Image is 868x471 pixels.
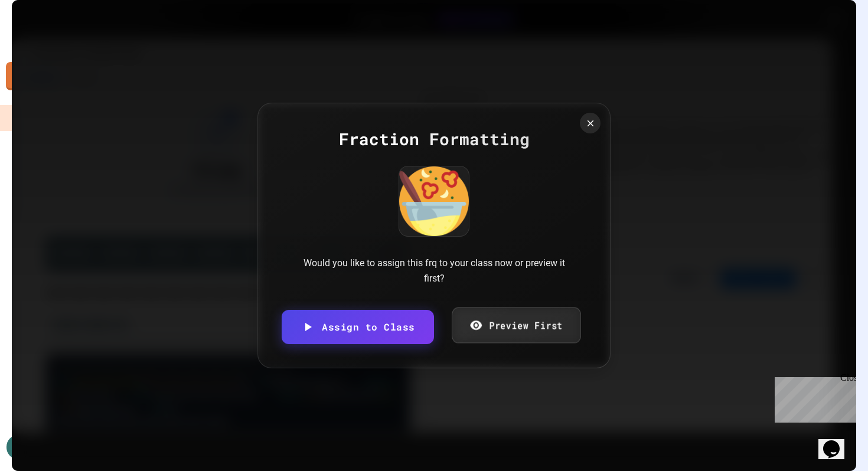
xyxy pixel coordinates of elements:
[292,256,576,286] div: Would you like to assign this frq to your class now or preview it first?
[818,424,856,459] iframe: chat widget
[770,372,856,423] iframe: chat widget
[5,5,81,75] div: Chat with us now!Close
[399,166,469,236] img: Fraction Formatting
[452,307,580,343] a: Preview First
[282,127,586,152] div: Fraction Formatting
[282,310,433,344] a: Assign to Class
